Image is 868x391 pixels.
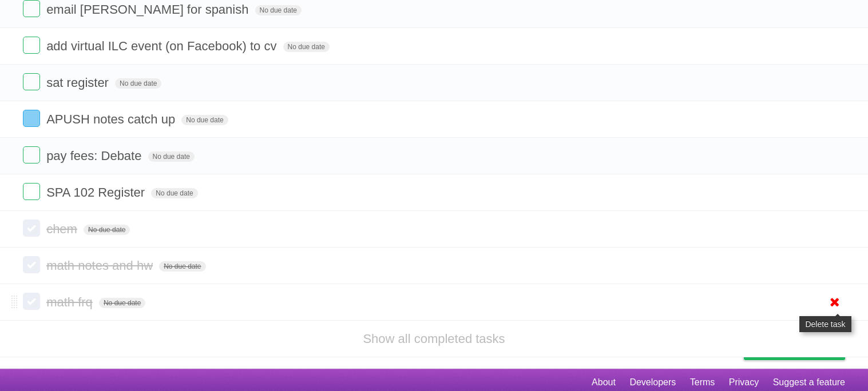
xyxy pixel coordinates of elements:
[23,110,40,127] label: Done
[23,220,40,237] label: Done
[84,225,130,235] span: No due date
[46,258,156,273] span: math notes and hw
[46,2,251,17] span: email [PERSON_NAME] for spanish
[363,332,505,346] a: Show all completed tasks
[255,5,302,15] span: No due date
[23,37,40,54] label: Done
[46,39,279,53] span: add virtual ILC event (on Facebook) to cv
[23,293,40,310] label: Done
[23,73,40,90] label: Done
[46,295,96,309] span: math frq
[46,75,112,90] span: sat register
[46,149,144,163] span: pay fees: Debate
[23,146,40,163] label: Done
[46,185,148,200] span: SPA 102 Register
[283,42,330,52] span: No due date
[23,183,40,200] label: Done
[46,222,80,236] span: chem
[181,115,228,125] span: No due date
[46,112,178,126] span: APUSH notes catch up
[115,78,161,89] span: No due date
[768,340,839,360] span: Buy me a coffee
[148,151,195,162] span: No due date
[99,298,145,308] span: No due date
[151,188,197,198] span: No due date
[159,261,205,272] span: No due date
[23,256,40,273] label: Done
